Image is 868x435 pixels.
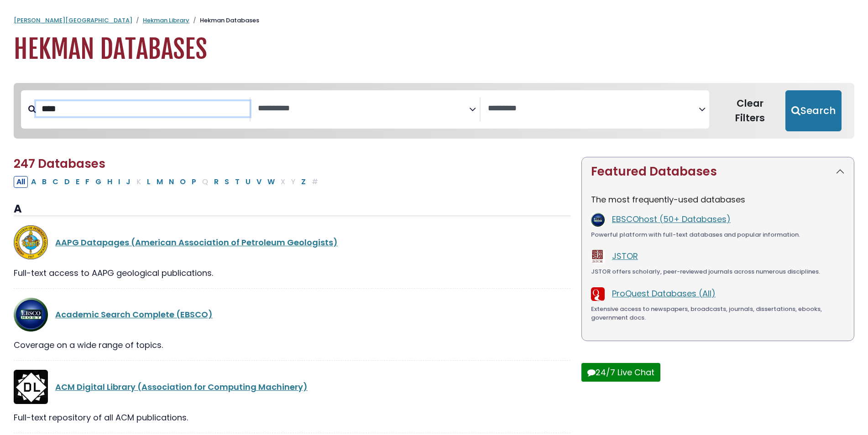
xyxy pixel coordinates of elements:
button: Filter Results C [50,176,61,188]
div: Extensive access to newspapers, broadcasts, journals, dissertations, ebooks, government docs. [591,305,845,322]
h1: Hekman Databases [14,34,854,65]
div: Coverage on a wide range of topics. [14,339,570,351]
button: Filter Results R [211,176,221,188]
div: Full-text repository of all ACM publications. [14,411,570,424]
a: Academic Search Complete (EBSCO) [55,309,213,320]
button: Filter Results U [243,176,253,188]
textarea: Search [258,104,469,114]
button: Filter Results G [93,176,104,188]
button: Filter Results P [189,176,199,188]
a: ProQuest Databases (All) [612,288,716,299]
a: EBSCOhost (50+ Databases) [612,213,731,225]
button: Filter Results M [154,176,166,188]
button: Filter Results L [144,176,153,188]
button: All [14,176,28,188]
div: Powerful platform with full-text databases and popular information. [591,230,845,239]
li: Hekman Databases [189,16,259,25]
a: Hekman Library [143,16,189,25]
button: Filter Results S [222,176,232,188]
a: JSTOR [612,250,638,262]
span: 247 Databases [14,155,105,172]
button: Submit for Search Results [785,90,842,131]
button: Filter Results A [28,176,39,188]
button: Filter Results W [265,176,277,188]
a: ACM Digital Library (Association for Computing Machinery) [55,381,308,393]
button: 24/7 Live Chat [581,363,660,382]
textarea: Search [488,104,699,114]
button: Filter Results Z [298,176,309,188]
button: Filter Results F [83,176,92,188]
button: Filter Results H [105,176,115,188]
button: Filter Results T [232,176,242,188]
a: [PERSON_NAME][GEOGRAPHIC_DATA] [14,16,132,25]
a: AAPG Datapages (American Association of Petroleum Geologists) [55,237,338,248]
button: Filter Results D [62,176,73,188]
button: Filter Results N [166,176,177,188]
div: JSTOR offers scholarly, peer-reviewed journals across numerous disciplines. [591,267,845,276]
button: Filter Results O [177,176,188,188]
p: The most frequently-used databases [591,193,845,206]
div: Full-text access to AAPG geological publications. [14,267,570,279]
button: Featured Databases [582,157,854,186]
button: Filter Results V [254,176,264,188]
nav: Search filters [14,83,854,139]
div: Alpha-list to filter by first letter of database name [14,176,322,187]
button: Filter Results B [39,176,49,188]
h3: A [14,202,570,216]
button: Filter Results E [73,176,82,188]
button: Filter Results I [115,176,123,188]
nav: breadcrumb [14,16,854,25]
button: Clear Filters [715,90,785,131]
button: Filter Results J [123,176,133,188]
input: Search database by title or keyword [36,101,250,116]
